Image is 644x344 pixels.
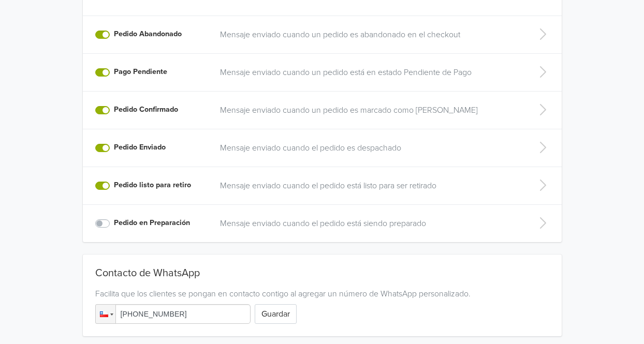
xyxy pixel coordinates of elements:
label: Pago Pendiente [114,66,167,78]
label: Pedido Abandonado [114,28,182,40]
div: Contacto de WhatsApp [95,267,549,283]
a: Mensaje enviado cuando el pedido está siendo preparado [220,217,517,230]
button: Guardar [255,304,297,324]
label: Pedido listo para retiro [114,180,191,191]
label: Pedido Confirmado [114,104,178,115]
div: Facilita que los clientes se pongan en contacto contigo al agregar un número de WhatsApp personal... [95,288,549,300]
div: Chile: + 56 [96,305,115,323]
label: Pedido Enviado [114,142,166,153]
label: Pedido en Preparación [114,217,190,229]
a: Mensaje enviado cuando el pedido es despachado [220,142,517,154]
input: 1 (702) 123-4567 [95,304,251,324]
a: Mensaje enviado cuando un pedido está en estado Pendiente de Pago [220,66,517,79]
a: Mensaje enviado cuando el pedido está listo para ser retirado [220,180,517,192]
a: Mensaje enviado cuando un pedido es abandonado en el checkout [220,28,517,41]
a: Mensaje enviado cuando un pedido es marcado como [PERSON_NAME] [220,104,517,116]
